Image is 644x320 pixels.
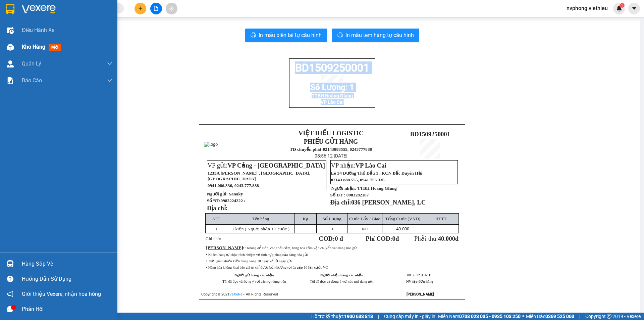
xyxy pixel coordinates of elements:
span: down [107,61,112,66]
strong: [PERSON_NAME] [407,292,434,296]
span: • Khách hàng tự chịu trách nhiệm về tính hợp pháp của hàng hóa gửi [206,253,308,257]
span: Hỗ trợ kỹ thuật: [311,313,373,320]
span: 0983282187 [346,192,369,197]
span: 1 [215,226,217,231]
span: printer [337,32,343,39]
strong: Người gửi: [207,191,228,196]
span: [PERSON_NAME] [206,245,243,250]
span: HTTT [435,216,446,221]
img: warehouse-icon [7,44,14,51]
span: 08:56:12 [DATE] [407,273,432,277]
span: Điều hành xe [22,26,54,34]
span: Tổng Cước (VNĐ) [385,216,420,221]
button: caret-down [628,3,640,14]
strong: Địa chỉ: [330,199,351,206]
strong: 02143888555, 0243777888 [323,147,372,152]
span: Sanaky [229,191,243,196]
span: In mẫu biên lai tự cấu hình [259,31,322,39]
span: • Không để tiền, các chất cấm, hàng hóa cấm vận chuyển vào hàng hóa gửi. [245,246,358,250]
div: Hướng dẫn sử dụng [22,274,112,284]
strong: 1900 633 818 [344,314,373,319]
span: caret-down [631,5,637,11]
span: • Hàng hóa không khai báo giá trị chỉ được bồi thường tối đa gấp 10 lần cước VC [206,266,328,269]
strong: 0708 023 035 - 0935 103 250 [459,314,521,319]
img: icon-new-feature [616,5,622,11]
span: Lô 34 Đường Thủ Dầu 1 , KCN Bắc Duyên Hải [331,171,423,176]
span: 0 đ [335,235,343,242]
span: Quản Lý [22,59,41,68]
span: Số Lượng [322,216,341,221]
span: nvphong.viethieu [561,4,613,12]
span: : [206,245,245,250]
span: 1235A [PERSON_NAME] , [GEOGRAPHIC_DATA], [GEOGRAPHIC_DATA] [208,171,310,181]
img: warehouse-icon [7,27,14,34]
span: 40.000 [396,226,409,231]
span: VP Cảng - [GEOGRAPHIC_DATA] [227,162,325,169]
strong: TĐ chuyển phát: [290,147,323,152]
span: Số Lượng: 1 [310,83,354,92]
span: VP Lào Cai [321,99,344,105]
strong: Số ĐT: [207,198,245,203]
span: 036 [PERSON_NAME], LC [351,199,426,206]
strong: Người nhận: [331,186,356,191]
span: Tôi đã đọc và đồng ý với các nội dung trên [222,280,286,283]
span: TTBH Hoàng GIang [357,186,397,191]
span: Tôi đã đọc và đồng ý với các nội dung trên [310,280,374,283]
span: TTBH Hoàng GIang [312,93,353,98]
strong: Số ĐT : [330,192,345,197]
strong: VIỆT HIẾU LOGISTIC [299,130,364,137]
span: 02143.888.555, 0941.756.336 [331,177,385,182]
span: mới [49,44,61,51]
button: aim [166,3,177,14]
span: VP gửi: [208,162,325,169]
span: question-circle [7,276,13,282]
span: plus [138,6,143,11]
strong: NV tạo đơn hàng [406,280,433,283]
span: Miền Bắc [526,313,574,320]
span: Kg [303,216,308,221]
button: printerIn mẫu tem hàng tự cấu hình [332,29,419,42]
button: printerIn mẫu biên lai tự cấu hình [245,29,327,42]
span: 40.000 [438,235,455,242]
span: VP nhận: [331,162,386,169]
span: copyright [607,314,611,319]
img: solution-icon [7,77,14,84]
span: Giới thiệu Vexere, nhận hoa hồng [22,290,101,298]
sup: 1 [620,3,625,8]
strong: Phí COD: đ [366,235,399,242]
img: warehouse-icon [7,260,14,267]
span: ⚪️ [522,315,524,318]
span: 0 [392,235,395,242]
span: Cước Lấy / Giao [349,216,380,221]
strong: Người gửi hàng xác nhận [234,273,274,277]
strong: COD: [319,235,343,242]
span: VP Lào Cai [356,162,386,169]
span: Phải thu: [414,235,459,242]
span: Miền Nam [438,313,521,320]
button: plus [135,3,146,14]
img: logo [204,142,218,147]
span: đ [455,235,459,242]
strong: 0369 525 060 [545,314,574,319]
span: 0941.086.336, 0243.777.888 [208,183,259,188]
span: 08:56:12 [DATE] [315,153,347,158]
span: | [378,313,379,320]
div: Hàng sắp về [22,259,112,269]
span: Copyright © 2021 – All Rights Reserved [201,292,278,296]
strong: Người nhận hàng xác nhận [320,273,363,277]
span: Ghi chú: [206,236,221,241]
span: BD1509250001 [410,131,450,138]
span: Tên hàng [252,216,269,221]
span: /0 [362,226,368,231]
span: 0 [362,226,364,231]
span: file-add [154,6,158,11]
img: logo-vxr [6,4,14,14]
div: Phản hồi [22,304,112,314]
span: Kho hàng [22,44,45,50]
span: In mẫu tem hàng tự cấu hình [345,31,414,39]
span: | [579,313,580,320]
span: 1 [621,3,623,8]
span: STT [212,216,220,221]
span: Cung cấp máy in - giấy in: [384,313,436,320]
span: BD1509250001 [295,61,369,74]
